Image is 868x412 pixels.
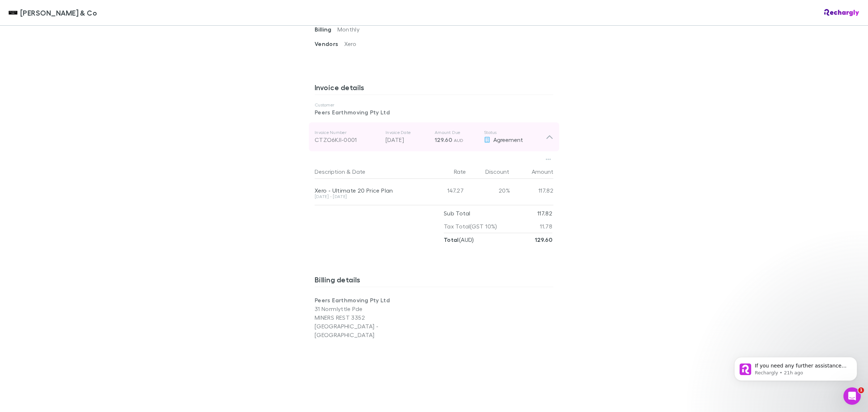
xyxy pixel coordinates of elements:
[309,122,559,151] div: Invoice NumberCTZO6KJI-0001Invoice Date[DATE]Amount Due129.60 AUDStatusAgreement
[315,322,434,339] p: [GEOGRAPHIC_DATA] - [GEOGRAPHIC_DATA]
[537,207,552,220] p: 117.82
[315,164,420,179] div: &
[535,236,552,243] strong: 129.60
[444,236,459,243] strong: Total
[444,233,474,246] p: ( AUD )
[315,26,337,33] span: Billing
[386,135,429,144] p: [DATE]
[315,102,553,108] p: Customer
[484,130,546,135] p: Status
[315,130,380,135] p: Invoice Number
[315,194,420,199] div: [DATE] - [DATE]
[315,304,434,313] p: 31 Normlyttle Pde
[444,220,497,233] p: Tax Total (GST 10%)
[315,313,434,322] p: MINERS REST 3352
[315,135,380,144] div: CTZO6KJI-0001
[843,387,861,405] iframe: Intercom live chat
[723,342,868,392] iframe: Intercom notifications message
[824,9,859,16] img: Rechargly Logo
[423,179,467,202] div: 147.27
[315,108,553,117] p: Peers Earthmoving Pty Ltd
[435,130,478,135] p: Amount Due
[493,136,523,143] span: Agreement
[454,138,464,143] span: AUD
[337,26,360,33] span: Monthly
[540,220,552,233] p: 11.78
[315,187,420,194] div: Xero - Ultimate 20 Price Plan
[9,8,17,17] img: Shaddock & Co's Logo
[467,179,510,202] div: 20%
[20,7,97,18] span: [PERSON_NAME] & Co
[344,40,356,47] span: Xero
[315,296,434,304] p: Peers Earthmoving Pty Ltd
[315,275,553,287] h3: Billing details
[315,83,553,94] h3: Invoice details
[858,387,864,393] span: 1
[352,164,365,179] button: Date
[315,164,345,179] button: Description
[386,130,429,135] p: Invoice Date
[444,207,470,220] p: Sub Total
[435,136,452,143] span: 129.60
[510,179,553,202] div: 117.82
[315,40,344,47] span: Vendors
